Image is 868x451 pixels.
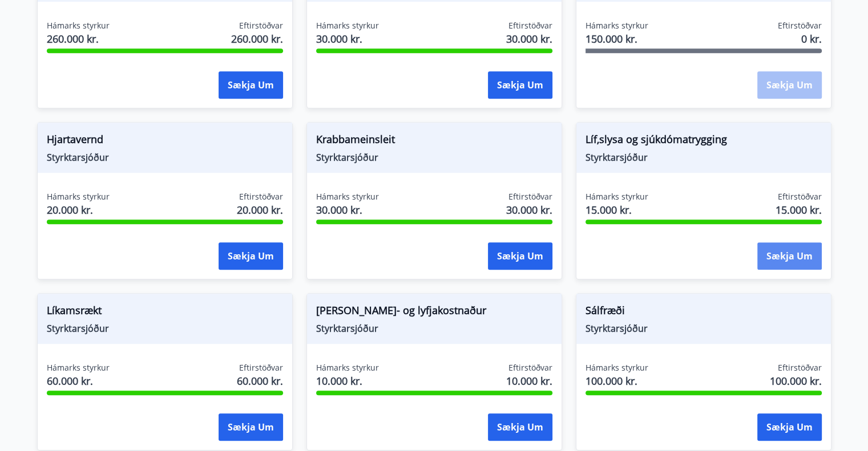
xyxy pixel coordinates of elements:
span: Líkamsrækt [47,303,283,322]
span: 60.000 kr. [47,373,110,388]
span: 260.000 kr. [47,31,110,46]
span: Styrktarsjóður [316,151,552,164]
span: Hámarks styrkur [47,20,110,31]
span: Styrktarsjóður [586,151,822,164]
span: Eftirstöðvar [239,20,283,31]
span: Hjartavernd [47,132,283,151]
span: Hámarks styrkur [316,362,379,373]
span: 30.000 kr. [316,31,379,46]
span: 100.000 kr. [586,373,648,388]
span: 15.000 kr. [776,202,822,217]
span: 30.000 kr. [506,202,552,217]
span: [PERSON_NAME]- og lyfjakostnaður [316,303,552,322]
span: 260.000 kr. [231,31,283,46]
button: Sækja um [219,71,283,99]
button: Sækja um [488,242,552,270]
span: Eftirstöðvar [508,191,552,202]
span: Eftirstöðvar [778,362,822,373]
span: Eftirstöðvar [239,191,283,202]
span: Styrktarsjóður [47,322,283,335]
span: Styrktarsjóður [586,322,822,335]
span: 15.000 kr. [586,202,648,217]
span: Styrktarsjóður [316,322,552,335]
span: Hámarks styrkur [47,191,110,202]
span: 20.000 kr. [237,202,283,217]
span: Eftirstöðvar [239,362,283,373]
span: Líf,slysa og sjúkdómatrygging [586,132,822,151]
span: 100.000 kr. [770,373,822,388]
span: Sálfræði [586,303,822,322]
span: 30.000 kr. [316,202,379,217]
span: Hámarks styrkur [586,191,648,202]
span: Eftirstöðvar [508,20,552,31]
span: 0 kr. [801,31,822,46]
span: 20.000 kr. [47,202,110,217]
button: Sækja um [219,242,283,270]
span: Eftirstöðvar [778,20,822,31]
span: 10.000 kr. [316,373,379,388]
span: Krabbameinsleit [316,132,552,151]
span: Hámarks styrkur [586,362,648,373]
button: Sækja um [488,71,552,99]
button: Sækja um [219,413,283,441]
button: Sækja um [757,242,822,270]
span: 10.000 kr. [506,373,552,388]
span: Hámarks styrkur [47,362,110,373]
span: Styrktarsjóður [47,151,283,164]
span: 60.000 kr. [237,373,283,388]
span: Eftirstöðvar [508,362,552,373]
span: Eftirstöðvar [778,191,822,202]
button: Sækja um [488,413,552,441]
span: Hámarks styrkur [316,20,379,31]
span: 150.000 kr. [586,31,648,46]
span: Hámarks styrkur [586,20,648,31]
span: 30.000 kr. [506,31,552,46]
span: Hámarks styrkur [316,191,379,202]
button: Sækja um [757,413,822,441]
